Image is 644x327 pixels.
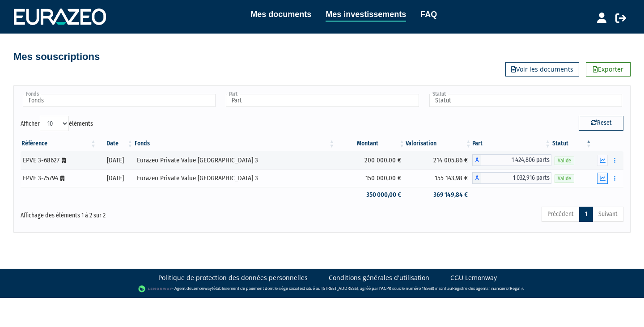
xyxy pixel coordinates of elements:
img: logo-lemonway.png [138,285,173,293]
a: Lemonway [191,285,212,291]
span: A [472,154,481,166]
th: Part: activer pour trier la colonne par ordre croissant [472,136,551,151]
a: Voir les documents [505,62,579,76]
span: 1 424,806 parts [481,154,551,166]
th: Date: activer pour trier la colonne par ordre croissant [97,136,134,151]
a: Mes investissements [326,8,406,22]
div: EPVE 3-68627 [23,156,94,165]
a: Mes documents [250,8,311,21]
i: [Français] Personne morale [60,176,64,181]
i: [Français] Personne morale [62,158,66,163]
div: Eurazeo Private Value [GEOGRAPHIC_DATA] 3 [137,156,332,165]
a: CGU Lemonway [450,273,497,282]
div: Affichage des éléments 1 à 2 sur 2 [21,206,264,220]
div: Eurazeo Private Value [GEOGRAPHIC_DATA] 3 [137,174,332,183]
td: 200 000,00 € [335,151,406,169]
a: Conditions générales d'utilisation [329,273,429,282]
th: Référence : activer pour trier la colonne par ordre croissant [21,136,97,151]
td: 350 000,00 € [335,187,406,203]
span: 1 032,916 parts [481,172,551,184]
span: Valide [555,174,574,183]
div: EPVE 3-75794 [23,174,94,183]
button: Reset [579,116,623,130]
td: 369 149,84 € [406,187,472,203]
div: [DATE] [100,174,131,183]
a: Politique de protection des données personnelles [158,273,308,282]
th: Statut : activer pour trier la colonne par ordre d&eacute;croissant [551,136,593,151]
div: A - Eurazeo Private Value Europe 3 [472,154,551,166]
label: Afficher éléments [21,116,93,131]
td: 150 000,00 € [335,169,406,187]
a: FAQ [420,8,437,21]
a: Registre des agents financiers (Regafi) [452,285,523,291]
div: - Agent de (établissement de paiement dont le siège social est situé au [STREET_ADDRESS], agréé p... [9,285,635,293]
span: A [472,172,481,184]
td: 214 005,86 € [406,151,472,169]
th: Montant: activer pour trier la colonne par ordre croissant [335,136,406,151]
th: Fonds: activer pour trier la colonne par ordre croissant [134,136,335,151]
h4: Mes souscriptions [13,51,100,62]
a: 1 [579,207,593,222]
th: Valorisation: activer pour trier la colonne par ordre croissant [406,136,472,151]
div: [DATE] [100,156,131,165]
td: 155 143,98 € [406,169,472,187]
select: Afficheréléments [40,116,69,131]
div: A - Eurazeo Private Value Europe 3 [472,172,551,184]
a: Exporter [586,62,631,76]
a: Précédent [542,207,580,222]
a: Suivant [593,207,623,222]
img: 1732889491-logotype_eurazeo_blanc_rvb.png [14,8,106,25]
span: Valide [555,157,574,165]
